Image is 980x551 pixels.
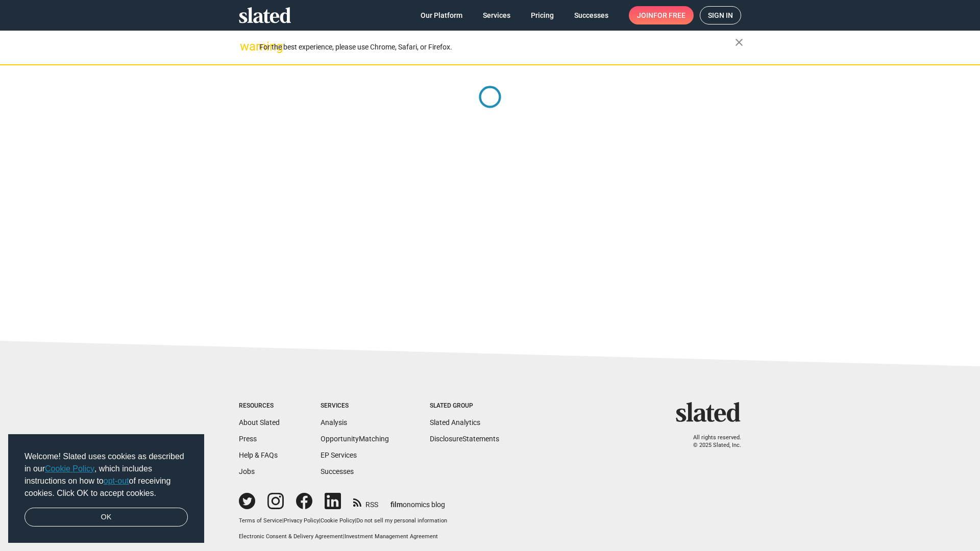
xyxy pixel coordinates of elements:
[566,6,617,24] a: Successes
[282,517,284,524] span: |
[319,517,321,524] span: |
[343,533,345,540] span: |
[239,517,282,524] a: Terms of Service
[355,517,356,524] span: |
[240,40,252,53] mat-icon: warning
[345,533,438,540] a: Investment Management Agreement
[321,402,389,410] div: Services
[682,434,741,449] p: All rights reserved. © 2025 Slated, Inc.
[259,40,735,54] div: For the best experience, please use Chrome, Safari, or Firefox.
[24,450,188,499] span: Welcome! Slated uses cookies as described in our , which includes instructions on how to of recei...
[390,492,445,510] a: filmonomics blog
[733,36,745,48] mat-icon: close
[239,402,280,410] div: Resources
[321,517,355,524] a: Cookie Policy
[430,402,499,410] div: Slated Group
[637,6,685,24] span: Join
[531,6,554,24] span: Pricing
[483,6,510,24] span: Services
[321,467,354,475] a: Successes
[475,6,519,24] a: Services
[239,533,343,540] a: Electronic Consent & Delivery Agreement
[574,6,608,24] span: Successes
[523,6,562,24] a: Pricing
[45,464,94,473] a: Cookie Policy
[239,418,280,427] a: About Slated
[708,7,733,24] span: Sign in
[629,6,694,24] a: Joinfor free
[239,451,278,459] a: Help & FAQs
[24,508,188,527] a: dismiss cookie message
[430,418,480,427] a: Slated Analytics
[239,435,257,443] a: Press
[412,6,471,24] a: Our Platform
[353,494,378,510] a: RSS
[356,517,447,525] button: Do not sell my personal information
[104,477,129,485] a: opt-out
[321,435,389,443] a: OpportunityMatching
[430,435,499,443] a: DisclosureStatements
[321,418,347,427] a: Analysis
[390,500,403,509] span: film
[321,451,357,459] a: EP Services
[284,517,319,524] a: Privacy Policy
[700,6,741,24] a: Sign in
[239,467,255,475] a: Jobs
[421,6,462,24] span: Our Platform
[653,6,685,24] span: for free
[8,434,204,543] div: cookieconsent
